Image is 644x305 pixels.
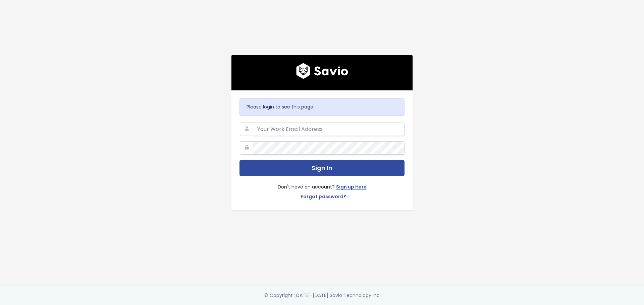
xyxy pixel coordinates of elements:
button: Sign In [239,160,405,176]
div: © Copyright [DATE]-[DATE] Savio Technology Inc [264,291,380,300]
div: Don't have an account? [239,176,405,202]
a: Forgot password? [301,193,346,202]
p: Please login to see this page. [247,103,397,111]
input: Your Work Email Address [253,123,405,136]
img: logo600x187.a314fd40982d.png [296,63,348,79]
a: Sign up Here [336,183,367,193]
